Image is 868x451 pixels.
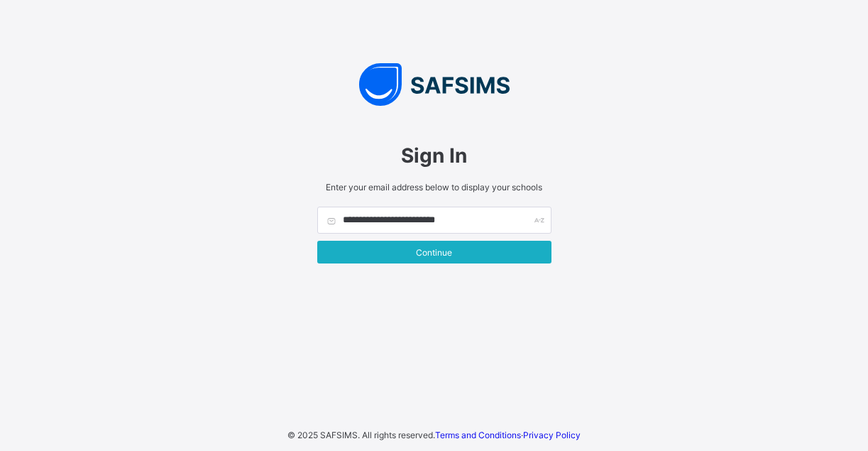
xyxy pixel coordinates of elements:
[303,63,566,106] img: SAFSIMS Logo
[523,430,581,440] a: Privacy Policy
[435,430,521,440] a: Terms and Conditions
[435,430,581,440] span: ·
[328,247,541,258] span: Continue
[287,430,435,440] span: © 2025 SAFSIMS. All rights reserved.
[317,182,551,192] span: Enter your email address below to display your schools
[317,143,551,168] span: Sign In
